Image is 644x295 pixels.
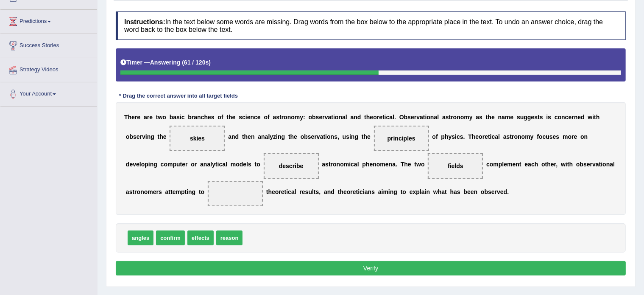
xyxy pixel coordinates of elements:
b: e [577,114,581,121]
b: a [495,133,498,140]
b: t [364,114,366,121]
b: T [124,114,128,121]
b: w [588,114,593,121]
b: b [304,133,308,140]
b: g [282,133,285,140]
b: r [331,161,333,168]
b: s [517,114,520,121]
b: o [291,114,295,121]
b: y [530,133,534,140]
b: n [337,161,340,168]
b: T [468,133,472,140]
b: e [232,114,236,121]
b: o [301,133,304,140]
b: u [343,133,346,140]
b: b [188,114,192,121]
b: o [373,114,377,121]
b: e [137,133,140,140]
b: t [382,114,385,121]
b: m [231,161,236,168]
b: y [469,114,473,121]
b: o [236,161,240,168]
b: c [201,114,204,121]
b: s [176,114,180,121]
b: o [164,161,167,168]
b: e [294,133,297,140]
b: r [322,114,324,121]
b: e [311,133,315,140]
b: i [349,161,351,168]
b: t [488,133,490,140]
span: Drop target [374,126,429,151]
b: u [546,133,549,140]
b: n [351,133,355,140]
b: b [312,114,316,121]
b: i [148,161,150,168]
b: o [335,114,339,121]
div: * Drag the correct answer into all target fields [116,92,241,100]
b: a [273,114,276,121]
b: t [486,114,488,121]
b: i [455,133,457,140]
b: o [479,133,482,140]
b: i [276,133,278,140]
b: t [323,133,326,140]
b: s [316,114,319,121]
b: l [498,133,500,140]
b: e [574,133,577,140]
b: s [549,133,553,140]
b: i [546,114,548,121]
b: l [246,161,248,168]
b: s [460,133,463,140]
b: r [377,114,379,121]
b: v [416,114,420,121]
b: s [325,161,329,168]
b: o [217,114,221,121]
a: Strategy Videos [0,58,97,79]
b: a [389,114,393,121]
b: t [510,133,512,140]
b: t [594,114,596,121]
b: a [320,133,323,140]
b: c [254,114,257,121]
b: s [452,133,455,140]
b: a [144,114,147,121]
b: y [270,133,273,140]
b: d [581,114,585,121]
h5: Timer — [120,59,211,66]
b: b [404,114,408,121]
b: s [446,114,449,121]
b: n [278,133,282,140]
b: a [342,114,346,121]
b: d [235,133,239,140]
b: o [162,114,166,121]
b: s [540,114,543,121]
b: n [331,133,335,140]
b: i [325,133,327,140]
b: b [170,114,173,121]
b: o [284,114,287,121]
b: : [303,114,305,121]
b: e [553,133,556,140]
b: n [287,114,291,121]
b: n [354,114,357,121]
b: s [248,161,251,168]
b: n [150,161,154,168]
b: h [159,133,163,140]
b: d [357,114,361,121]
b: e [569,114,572,121]
b: t [226,114,229,121]
b: t [331,114,333,121]
b: z [273,133,276,140]
b: s [507,133,510,140]
b: n [204,161,207,168]
b: d [126,161,130,168]
b: e [379,114,382,121]
b: l [437,114,439,121]
b: r [147,114,149,121]
b: t [329,161,331,168]
b: r [512,133,514,140]
b: o [327,133,331,140]
b: f [436,133,438,140]
b: g [527,114,531,121]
